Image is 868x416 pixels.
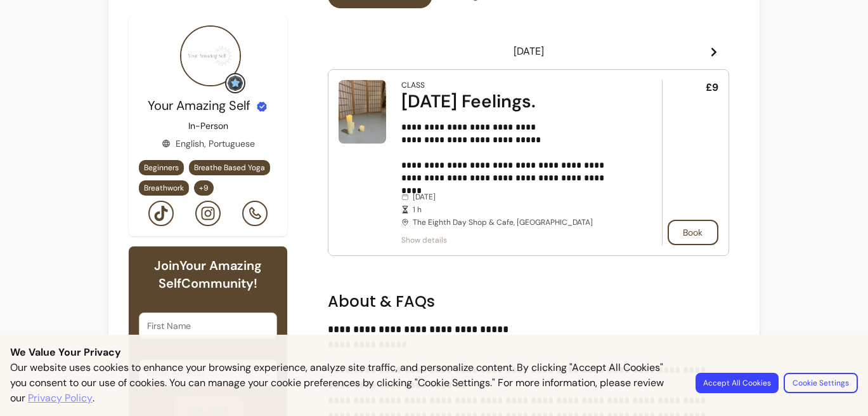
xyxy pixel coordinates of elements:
p: Our website uses cookies to enhance your browsing experience, analyze site traffic, and personali... [10,360,680,406]
img: Monday Feelings. [339,80,386,144]
h6: Join Your Amazing Self Community! [139,257,277,292]
span: Breathwork [144,183,184,193]
div: [DATE] Feelings. [401,90,626,113]
div: English, Portuguese [162,137,255,150]
span: Breathe Based Yoga [194,163,265,173]
span: 1 h [413,205,626,215]
span: Beginners [144,163,179,173]
button: Accept All Cookies [696,373,779,393]
div: Class [401,80,425,90]
span: Show details [401,235,626,245]
h2: About & FAQs [328,292,729,312]
img: Grow [228,76,243,91]
span: Your Amazing Self [148,97,250,114]
input: First Name [147,319,269,332]
p: We Value Your Privacy [10,345,858,360]
span: £9 [706,80,718,95]
a: Privacy Policy [28,391,93,406]
button: Cookie Settings [784,373,858,393]
img: Provider image [180,25,241,86]
span: + 9 [197,183,211,193]
div: [DATE] The Eighth Day Shop & Cafe, [GEOGRAPHIC_DATA] [401,192,626,227]
header: [DATE] [328,39,729,64]
button: Book [668,220,718,245]
p: In-Person [188,119,228,132]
